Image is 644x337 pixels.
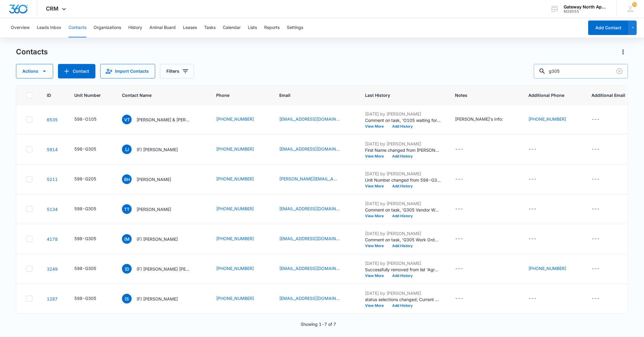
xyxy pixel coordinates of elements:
div: Notes - - Select to Edit Field [455,146,474,153]
span: Last History [365,92,432,98]
div: Additional Phone - - Select to Edit Field [528,205,547,213]
p: [DATE] by [PERSON_NAME] [365,170,441,177]
div: Additional Phone - - Select to Edit Field [528,235,547,243]
div: 598-G305 [74,205,96,212]
button: Add History [388,304,417,307]
button: Leads Inbox [37,18,61,37]
p: Successfully removed from list 'Agreed to Subscribe - Emails'. [365,266,441,273]
span: ID [47,92,51,98]
span: Phone [216,92,256,98]
div: Contact Name - (F) Jesus Cardenas - Select to Edit Field [122,145,189,154]
div: Phone - (720) 708-0923 - Select to Edit Field [216,205,265,213]
div: Email - britt.huck00@gmail.com - Select to Edit Field [279,176,351,183]
a: [PHONE_NUMBER] [216,205,254,212]
div: --- [528,235,537,243]
div: --- [455,146,463,153]
div: Unit Number - 598-G305 - Select to Edit Field [74,265,107,272]
div: Additional Email - - Select to Edit Field [591,146,610,153]
div: Additional Email - - Select to Edit Field [591,265,610,272]
p: [PERSON_NAME] [136,176,171,183]
button: Leases [183,18,197,37]
div: --- [528,146,537,153]
div: Email - davidtrevisor5432@gmail.com - Select to Edit Field [279,265,351,272]
p: (F) [PERSON_NAME] [PERSON_NAME] [136,266,191,272]
div: Email - tltyndell@ad.com - Select to Edit Field [279,205,351,213]
button: Add History [388,214,417,218]
div: Email - vithai_us@yahoo.com - Select to Edit Field [279,116,351,123]
div: --- [591,205,600,213]
p: [DATE] by [PERSON_NAME] [365,230,441,237]
div: account id [564,9,608,14]
a: [PERSON_NAME][EMAIL_ADDRESS][DOMAIN_NAME] [279,176,340,182]
span: Unit Number [74,92,107,98]
div: Additional Phone - (720) 713-8194 - Select to Edit Field [528,265,577,272]
div: Additional Email - - Select to Edit Field [591,235,610,243]
button: View More [365,274,388,278]
div: 598-O105 [74,116,97,122]
button: View More [365,214,388,218]
div: Notes - - Select to Edit Field [455,295,474,302]
div: notifications count [632,2,637,7]
div: --- [455,205,463,213]
button: Lists [248,18,257,37]
span: Additional Phone [528,92,577,98]
p: [DATE] by [PERSON_NAME] [365,141,441,147]
div: Additional Email - - Select to Edit Field [591,116,610,123]
span: (J [122,145,132,154]
div: Contact Name - (F) David Trevizo Itzel Lugo - Select to Edit Field [122,264,202,274]
button: Add History [388,274,417,278]
a: [EMAIL_ADDRESS][DOMAIN_NAME] [279,146,340,152]
a: [EMAIL_ADDRESS][DOMAIN_NAME] [279,116,340,122]
div: --- [455,265,463,272]
div: Contact Name - Brittany Huckfeldt - Select to Edit Field [122,174,182,184]
div: Contact Name - (F) Maggie Nichols - Select to Edit Field [122,234,189,244]
div: 598-G305 [74,265,96,272]
span: BH [122,174,132,184]
div: --- [455,176,463,183]
span: Additional Email [591,92,625,98]
div: Notes - - Select to Edit Field [455,176,474,183]
button: Calendar [223,18,241,37]
div: Additional Email - - Select to Edit Field [591,295,610,302]
p: Comment on task, 'G305 Work Order' "toothpicks in garbage disposal. dryer belt off pulley " [365,237,441,243]
div: Email - eshawnte17@gmail.com - Select to Edit Field [279,295,351,302]
div: 598-G305 [74,146,96,152]
div: Phone - (724) 579-4880 - Select to Edit Field [216,295,265,302]
button: Add History [388,125,417,128]
button: Add History [388,184,417,188]
div: Unit Number - 598-O105 - Select to Edit Field [74,116,107,123]
div: Unit Number - 598-G305 - Select to Edit Field [74,205,107,213]
h1: Contacts [16,47,48,56]
div: Unit Number - 598-G305 - Select to Edit Field [74,295,107,302]
p: status selections changed; Current Resident was removed and Former Resident was added. [365,296,441,303]
button: Tasks [204,18,216,37]
div: --- [591,176,600,183]
div: Notes - - Select to Edit Field [455,205,474,213]
p: Comment on task, 'G305 Vendor Work Order' "They switched the fixture out and it is good to go. Br... [365,207,441,213]
div: 598-G205 [74,176,96,182]
a: [PHONE_NUMBER] [216,116,254,122]
p: (F) [PERSON_NAME] [136,146,178,153]
span: CRM [46,5,59,12]
span: (D [122,264,132,274]
a: [PHONE_NUMBER] [528,265,566,272]
button: Import Contacts [100,64,155,78]
div: Additional Phone - (860) 385-3295 - Select to Edit Field [528,116,577,123]
div: Phone - (312) 709-0615 - Select to Edit Field [216,235,265,243]
a: Navigate to contact details page for (F) David Trevizo Itzel Lugo [47,266,58,272]
a: [PHONE_NUMBER] [528,116,566,122]
div: Phone - (860) 593-2620 - Select to Edit Field [216,116,265,123]
button: Animal Board [149,18,176,37]
a: Navigate to contact details page for (F) Jesus Cardenas [47,147,58,152]
div: --- [528,295,537,302]
a: [PHONE_NUMBER] [216,235,254,242]
a: Navigate to contact details page for Brittany Huckfeldt [47,177,58,182]
div: Phone - (970) 379-3852 - Select to Edit Field [216,265,265,272]
p: [DATE] by [PERSON_NAME] [365,260,441,266]
div: --- [455,235,463,243]
button: Clear [615,66,624,76]
div: --- [591,265,600,272]
p: [DATE] by [PERSON_NAME] [365,200,441,207]
button: View More [365,154,388,158]
a: [EMAIL_ADDRESS][DOMAIN_NAME] [279,295,340,301]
